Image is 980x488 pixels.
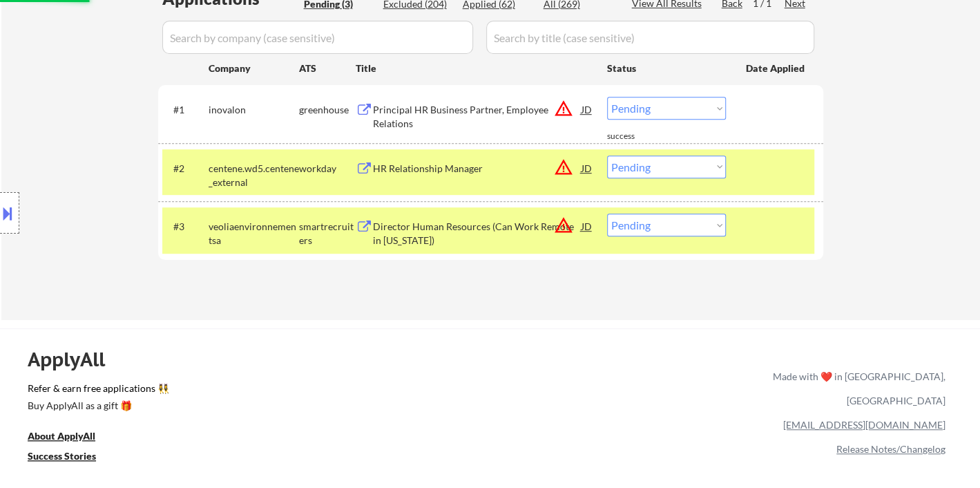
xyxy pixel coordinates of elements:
a: Refer & earn free applications 👯‍♀️ [28,384,484,398]
div: Buy ApplyAll as a gift 🎁 [28,401,166,411]
input: Search by title (case sensitive) [486,21,814,54]
div: Made with ❤️ in [GEOGRAPHIC_DATA], [GEOGRAPHIC_DATA] [767,364,945,413]
div: success [607,131,662,142]
input: Search by company (case sensitive) [162,21,473,54]
div: Status [607,55,726,80]
div: workday [299,162,356,176]
div: greenhouse [299,103,356,117]
div: Date Applied [746,62,807,75]
div: smartrecruiters [299,220,356,247]
a: Release Notes/Changelog [836,443,945,455]
div: Company [209,62,299,75]
button: warning_amber [554,158,573,177]
a: Success Stories [28,449,115,466]
a: [EMAIL_ADDRESS][DOMAIN_NAME] [783,419,945,431]
u: Success Stories [28,450,96,462]
button: warning_amber [554,216,573,235]
div: ApplyAll [28,348,121,371]
div: JD [580,97,594,122]
button: warning_amber [554,99,573,118]
div: veoliaenvironnementsa [209,220,299,247]
a: Buy ApplyAll as a gift 🎁 [28,398,166,415]
div: Principal HR Business Partner, Employee Relations [373,103,582,130]
div: JD [580,156,594,180]
div: Director Human Resources (Can Work Remote in [US_STATE]) [373,220,582,247]
div: centene.wd5.centene_external [209,162,299,189]
div: inovalon [209,103,299,117]
div: ATS [299,62,356,75]
div: Title [356,62,594,75]
div: JD [580,214,594,238]
u: About ApplyAll [28,430,95,442]
a: About ApplyAll [28,429,115,446]
div: HR Relationship Manager [373,162,582,176]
